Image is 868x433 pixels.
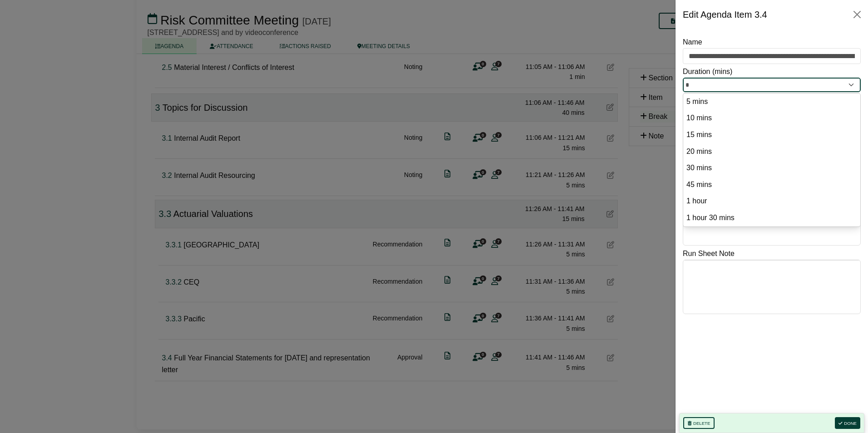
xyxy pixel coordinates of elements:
[683,36,702,48] label: Name
[683,248,735,260] label: Run Sheet Note
[686,162,858,174] option: 30 mins
[683,160,860,177] li: 30
[686,195,858,207] option: 1 hour
[683,110,860,127] li: 10
[683,177,860,193] li: 45
[850,7,864,22] button: Close
[683,93,860,110] li: 5
[683,193,860,210] li: 60
[683,417,715,429] button: Delete
[683,210,860,226] li: 90
[686,212,858,224] option: 1 hour 30 mins
[686,179,858,191] option: 45 mins
[686,96,858,108] option: 5 mins
[683,143,860,160] li: 20
[835,417,860,429] button: Done
[683,7,767,22] div: Edit Agenda Item 3.4
[686,146,858,158] option: 20 mins
[683,127,860,143] li: 15
[683,66,732,78] label: Duration (mins)
[686,129,858,141] option: 15 mins
[686,112,858,124] option: 10 mins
